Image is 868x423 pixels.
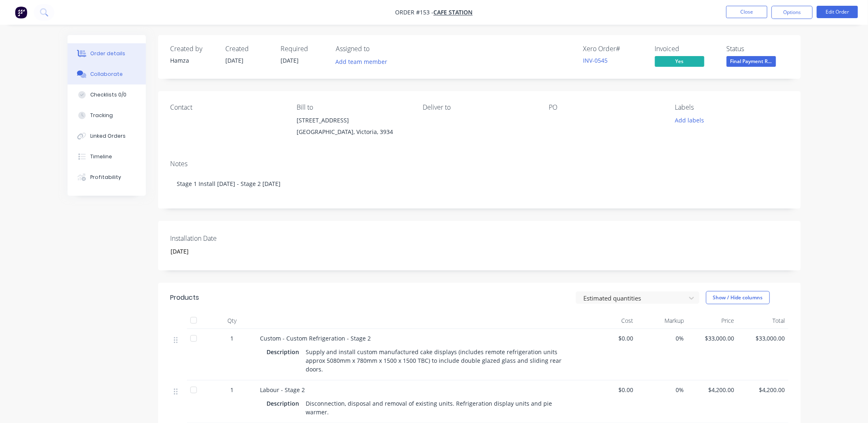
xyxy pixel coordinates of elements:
[297,115,409,126] div: [STREET_ADDRESS]
[583,56,608,64] a: INV-0545
[68,105,146,126] button: Tracking
[90,70,123,78] div: Collaborate
[90,112,113,119] div: Tracking
[281,56,299,64] span: [DATE]
[171,160,788,168] div: Notes
[655,56,704,66] span: Yes
[741,334,785,343] span: $33,000.00
[68,43,146,64] button: Order details
[336,56,392,67] button: Add team member
[267,397,303,409] div: Description
[726,6,767,18] button: Close
[171,56,216,65] div: Hamza
[171,293,199,303] div: Products
[90,174,121,181] div: Profitability
[817,6,858,18] button: Edit Order
[68,167,146,188] button: Profitability
[68,126,146,146] button: Linked Orders
[336,45,419,53] div: Assigned to
[231,385,234,394] span: 1
[171,171,788,196] div: Stage 1 Install [DATE] - Stage 2 [DATE]
[434,9,473,16] a: CAFE STATION
[15,6,27,19] img: Factory
[171,233,274,243] label: Installation Date
[171,103,283,111] div: Contact
[226,45,271,53] div: Created
[90,50,125,57] div: Order details
[303,346,577,375] div: Supply and install custom manufactured cake displays (includes remote refrigeration units approx ...
[727,56,776,66] span: Final Payment R...
[691,334,735,343] span: $33,000.00
[281,45,326,53] div: Required
[727,56,776,68] button: Final Payment R...
[590,334,634,343] span: $0.00
[231,334,234,343] span: 1
[68,85,146,105] button: Checklists 0/0
[260,334,371,342] span: Custom - Custom Refrigeration - Stage 2
[590,385,634,394] span: $0.00
[587,313,637,329] div: Cost
[395,9,434,16] span: Order #153 -
[208,313,257,329] div: Qty
[549,103,662,111] div: PO
[637,313,688,329] div: Markup
[423,103,536,111] div: Deliver to
[688,313,738,329] div: Price
[260,386,305,394] span: Labour - Stage 2
[90,153,112,160] div: Timeline
[165,245,267,258] input: Enter date
[297,115,409,141] div: [STREET_ADDRESS][GEOGRAPHIC_DATA], Victoria, 3934
[738,313,788,329] div: Total
[640,385,684,394] span: 0%
[741,385,785,394] span: $4,200.00
[90,91,126,99] div: Checklists 0/0
[267,346,303,358] div: Description
[691,385,735,394] span: $4,200.00
[331,56,392,67] button: Add team member
[727,45,788,53] div: Status
[226,56,244,64] span: [DATE]
[90,132,126,140] div: Linked Orders
[772,6,813,19] button: Options
[655,45,717,53] div: Invoiced
[68,146,146,167] button: Timeline
[297,103,409,111] div: Bill to
[583,45,645,53] div: Xero Order #
[671,115,709,126] button: Add labels
[297,126,409,138] div: [GEOGRAPHIC_DATA], Victoria, 3934
[303,397,577,418] div: Disconnection, disposal and removal of existing units. Refrigeration display units and pie warmer.
[675,103,788,111] div: Labels
[706,291,770,304] button: Show / Hide columns
[171,45,216,53] div: Created by
[68,64,146,85] button: Collaborate
[640,334,684,343] span: 0%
